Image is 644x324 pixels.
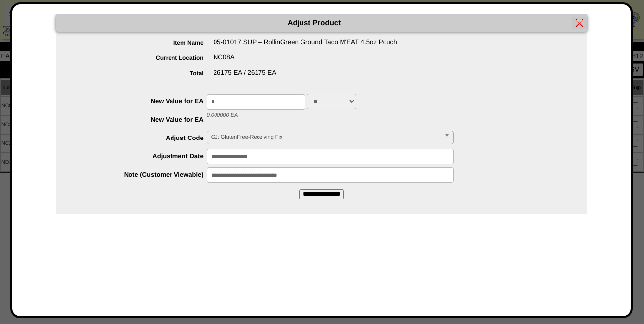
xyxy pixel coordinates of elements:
label: Adjust Code [76,134,207,141]
label: Adjustment Date [76,152,207,160]
label: Total [76,70,214,77]
div: Adjust Product [56,14,587,32]
span: GJ: GlutenFree-Receiving Fix [211,131,440,143]
label: Note (Customer Viewable) [76,171,207,178]
div: 0.000000 EA [76,112,587,128]
div: NC08A [76,53,587,69]
div: 26175 EA / 26175 EA [76,69,587,84]
label: New Value for EA [76,116,207,123]
label: Current Location [76,54,214,61]
div: 05-01017 SUP – RollinGreen Ground Taco M'EAT 4.5oz Pouch [76,38,587,53]
label: New Value for EA [76,97,207,105]
label: Item Name [76,39,214,46]
img: error.gif [576,19,584,27]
